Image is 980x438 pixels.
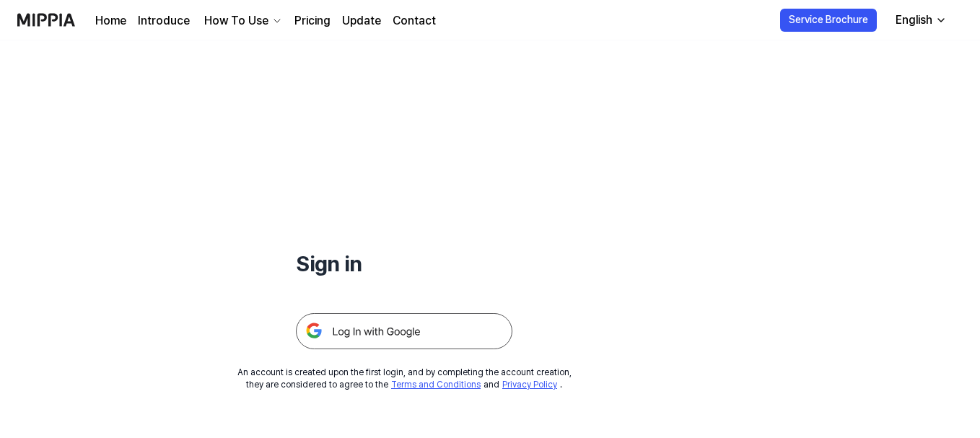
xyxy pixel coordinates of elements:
div: English [893,12,935,29]
h1: Sign in [296,248,512,279]
a: Privacy Policy [502,380,557,390]
a: Pricing [294,12,331,30]
div: How To Use [201,12,271,30]
button: English [884,6,955,35]
a: Contact [393,12,436,30]
div: An account is created upon the first login, and by completing the account creation, they are cons... [237,367,572,391]
a: Home [95,12,126,30]
button: How To Use [201,12,283,30]
a: Update [342,12,381,30]
img: 구글 로그인 버튼 [296,313,512,349]
a: Terms and Conditions [391,380,481,390]
button: Service Brochure [780,9,877,32]
a: Introduce [138,12,190,30]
